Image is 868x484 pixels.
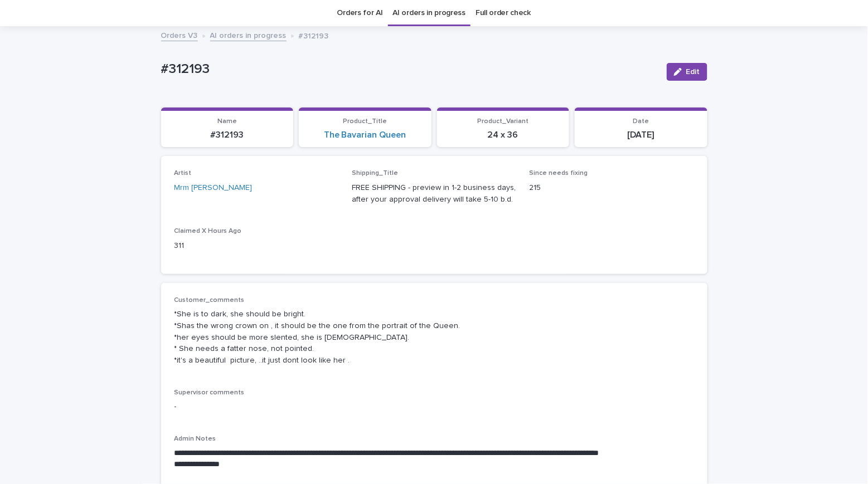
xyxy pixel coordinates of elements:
[174,182,253,194] a: Mrm [PERSON_NAME]
[174,297,245,304] span: Customer_comments
[343,118,387,125] span: Product_Title
[530,170,588,177] span: Since needs fixing
[581,130,701,140] p: [DATE]
[633,118,649,125] span: Date
[444,130,563,140] p: 24 x 36
[174,309,694,366] p: *She is to dark, she should be bright. *Shas the wrong crown on , it should be the one from the p...
[174,389,245,396] span: Supervisor comments
[161,61,658,77] p: #312193
[161,28,198,41] a: Orders V3
[530,182,694,194] p: 215
[324,130,406,140] a: The Bavarian Queen
[477,118,528,125] span: Product_Variant
[174,228,242,234] span: Claimed X Hours Ago
[174,401,694,413] p: -
[667,63,707,81] button: Edit
[210,28,287,41] a: AI orders in progress
[686,68,700,76] span: Edit
[174,240,339,252] p: 311
[174,170,192,177] span: Artist
[352,182,516,206] p: FREE SHIPPING - preview in 1-2 business days, after your approval delivery will take 5-10 b.d.
[352,170,398,177] span: Shipping_Title
[299,29,329,41] p: #312193
[174,436,216,442] span: Admin Notes
[217,118,237,125] span: Name
[168,130,287,140] p: #312193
